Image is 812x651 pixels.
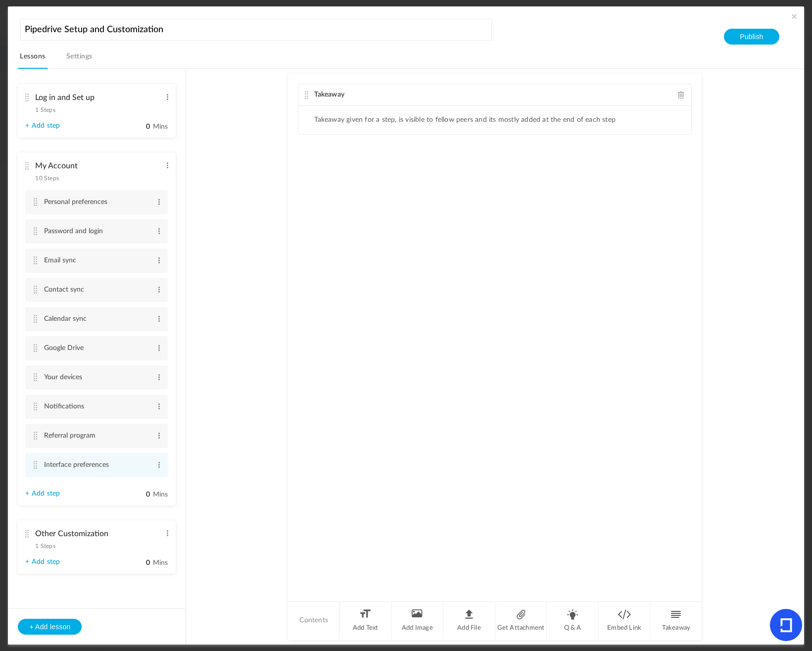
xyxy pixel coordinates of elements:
[724,29,779,45] button: Publish
[35,543,55,549] span: 1 Steps
[64,50,95,69] a: Settings
[35,107,55,113] span: 1 Steps
[25,490,60,498] a: + Add step
[495,602,547,639] li: Get Attachment
[18,50,47,69] a: Lessons
[547,602,599,639] li: Q & A
[153,559,168,566] span: Mins
[443,602,495,639] li: Add File
[153,491,168,498] span: Mins
[314,116,616,124] li: Takeaway given for a step, is visible to fellow peers and its mostly added at the end of each step
[599,602,651,639] li: Embed Link
[126,490,150,500] input: Mins
[288,602,340,639] li: Contents
[392,602,444,639] li: Add Image
[650,602,702,639] li: Takeaway
[314,91,344,98] span: Takeaway
[126,558,150,568] input: Mins
[18,619,82,635] button: + Add lesson
[153,123,168,130] span: Mins
[340,602,392,639] li: Add Text
[25,122,60,130] a: + Add step
[25,558,60,566] a: + Add step
[35,175,59,181] span: 10 Steps
[126,122,150,132] input: Mins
